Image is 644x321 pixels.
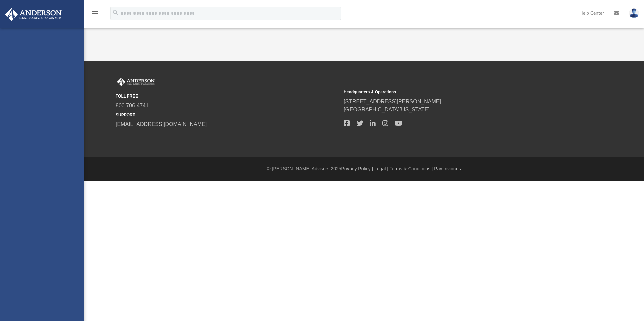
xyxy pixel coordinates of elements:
a: Legal | [374,166,388,171]
img: Anderson Advisors Platinum Portal [116,78,156,86]
a: Pay Invoices [434,166,461,171]
div: © [PERSON_NAME] Advisors 2025 [84,165,644,172]
img: Anderson Advisors Platinum Portal [3,8,64,21]
a: [EMAIL_ADDRESS][DOMAIN_NAME] [116,121,207,127]
a: menu [91,13,99,17]
a: Privacy Policy | [341,166,373,171]
small: SUPPORT [116,112,339,118]
i: menu [91,9,99,17]
a: [STREET_ADDRESS][PERSON_NAME] [344,99,441,104]
a: 800.706.4741 [116,103,149,108]
a: [GEOGRAPHIC_DATA][US_STATE] [344,107,430,112]
small: TOLL FREE [116,93,339,99]
a: Terms & Conditions | [390,166,433,171]
img: User Pic [629,8,639,18]
small: Headquarters & Operations [344,89,567,95]
i: search [112,9,119,16]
